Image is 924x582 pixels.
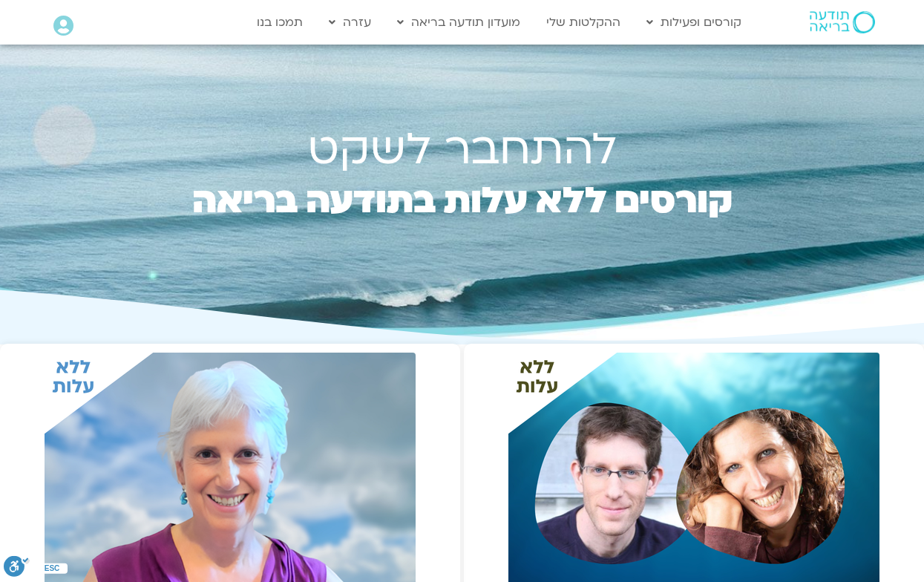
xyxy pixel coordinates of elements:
[161,130,764,170] h1: להתחבר לשקט
[639,8,749,36] a: קורסים ופעילות
[810,11,875,33] img: תודעה בריאה
[161,185,764,252] h2: קורסים ללא עלות בתודעה בריאה
[321,8,379,36] a: עזרה
[539,8,628,36] a: ההקלטות שלי
[390,8,528,36] a: מועדון תודעה בריאה
[249,8,310,36] a: תמכו בנו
